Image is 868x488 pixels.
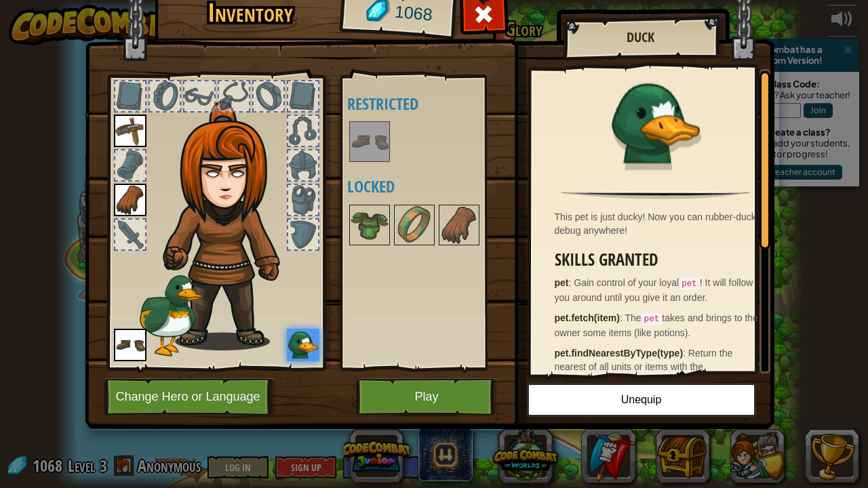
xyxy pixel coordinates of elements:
[569,277,574,288] span: :
[137,241,237,357] img: duck_paper_doll.png
[555,312,758,338] span: The takes and brings to the owner some items (like potions).
[347,95,517,113] h4: Restricted
[527,383,756,417] button: Unequip
[347,178,517,195] h4: Locked
[555,348,684,359] strong: pet.findNearestByType(type)
[561,190,749,199] img: hr.png
[620,312,625,323] span: :
[440,206,478,244] img: portrait.png
[555,277,569,288] strong: pet
[356,378,498,415] button: Play
[642,313,663,325] code: pet
[351,206,389,244] img: portrait.png
[555,312,620,323] strong: pet.fetch(item)
[114,329,146,361] img: portrait.png
[555,210,764,237] div: This pet is just ducky! Now you can rubber-duck debug anywhere!
[555,251,764,269] h3: Skills Granted
[351,123,389,161] img: portrait.png
[577,30,705,45] h2: Duck
[287,329,319,361] img: portrait.png
[612,79,700,167] img: portrait.png
[114,184,146,216] img: portrait.png
[395,206,433,244] img: portrait.png
[104,378,276,415] button: Change Hero or Language
[683,348,688,359] span: :
[158,101,304,350] img: hair_f2.png
[114,115,146,147] img: portrait.png
[679,278,700,290] code: pet
[555,277,753,303] span: Gain control of your loyal ! It will follow you around until you give it an order.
